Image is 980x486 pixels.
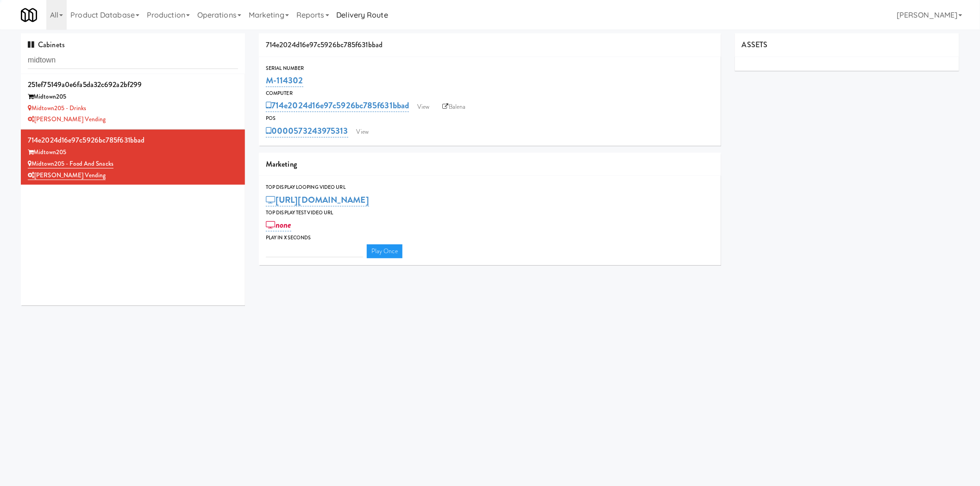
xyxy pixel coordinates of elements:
img: Micromart [21,7,37,23]
div: Play in X seconds [266,233,714,243]
a: [URL][DOMAIN_NAME] [266,193,369,206]
a: View [352,125,373,139]
div: Top Display Test Video Url [266,208,714,218]
span: Cabinets [28,39,65,50]
div: Computer [266,89,714,98]
div: 714e2024d16e97c5926bc785f631bbad [28,133,238,147]
a: [PERSON_NAME] Vending [28,171,106,180]
span: ASSETS [742,39,768,50]
input: Search cabinets [28,52,238,69]
span: Marketing [266,159,297,169]
a: none [266,218,291,231]
a: View [413,100,434,114]
div: Midtown205 [28,147,238,158]
a: M-114302 [266,74,303,87]
div: Serial Number [266,64,714,73]
a: Midtown205 - Drinks [28,104,86,112]
li: 714e2024d16e97c5926bc785f631bbadMidtown205 Midtown205 - Food and Snacks[PERSON_NAME] Vending [21,130,245,185]
div: Midtown205 [28,91,238,103]
div: POS [266,114,714,123]
a: Play Once [367,244,402,258]
div: 251ef75149a0e6fa5da32c692a2bf299 [28,78,238,92]
a: 714e2024d16e97c5926bc785f631bbad [266,99,409,112]
a: Midtown205 - Food and Snacks [28,159,113,168]
div: Top Display Looping Video Url [266,183,714,192]
a: 0000573243975313 [266,125,348,137]
a: [PERSON_NAME] Vending [28,115,106,124]
li: 251ef75149a0e6fa5da32c692a2bf299Midtown205 Midtown205 - Drinks[PERSON_NAME] Vending [21,74,245,130]
a: Balena [438,100,471,114]
div: 714e2024d16e97c5926bc785f631bbad [259,33,721,57]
